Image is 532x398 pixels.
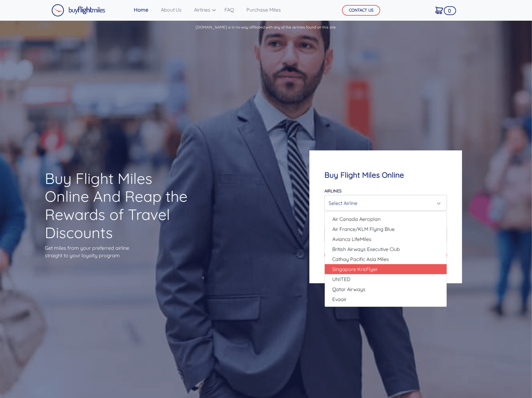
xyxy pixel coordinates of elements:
[332,235,371,243] span: Avianca LifeMiles
[51,3,105,18] a: Buy Flight Miles Logo
[332,285,366,293] span: Qatar Airways
[222,3,236,16] a: FAQ
[332,275,350,283] span: UNITED
[131,3,151,16] a: Home
[444,6,456,15] span: 0
[244,3,283,16] a: Purchase Miles
[332,255,389,263] span: Cathay Pacific Asia Miles
[45,244,194,259] p: Get miles from your preferred airline straight to your loyalty program
[342,5,380,16] button: CONTACT US
[324,195,447,211] button: Select Airline
[332,215,381,223] span: Air Canada Aeroplan
[324,188,341,193] label: Airlines
[324,170,447,180] h4: Buy Flight Miles Online
[158,3,184,16] a: About Us
[332,296,347,303] span: Evaair
[51,4,105,17] img: Buy Flight Miles Logo
[332,245,400,253] span: British Airways Executive Club
[332,265,378,273] span: Singapore KrisFlyer
[433,3,446,17] a: 0
[45,170,194,242] h1: Buy Flight Miles Online And Reap the Rewards of Travel Discounts
[329,197,439,209] div: Select Airline
[435,7,443,14] img: Cart
[192,3,214,16] a: Airlines
[332,225,395,233] span: Air France/KLM Flying Blue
